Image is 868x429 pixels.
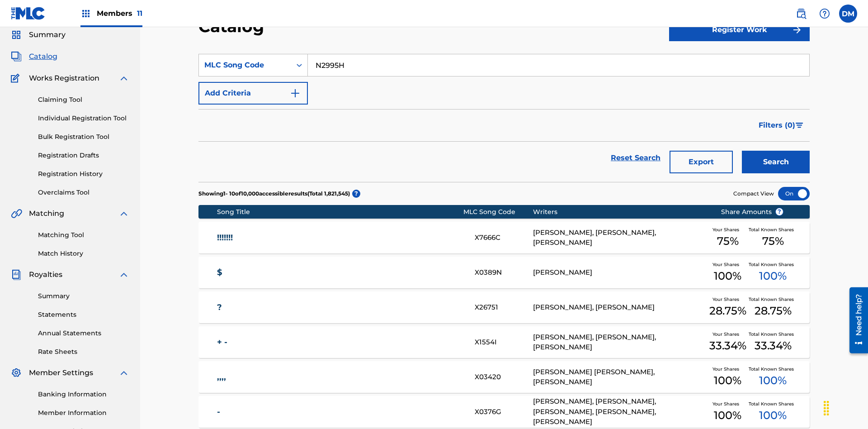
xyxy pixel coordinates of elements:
img: search [796,8,807,19]
div: [PERSON_NAME], [PERSON_NAME] [533,302,707,313]
div: [PERSON_NAME] [533,267,707,278]
span: Works Registration [29,73,99,84]
span: 100 % [714,407,741,424]
div: Drag [819,395,834,422]
img: expand [118,208,129,219]
span: Your Shares [712,400,743,407]
a: Registration History [38,169,129,179]
img: expand [118,269,129,280]
div: MLC Song Code [463,207,533,217]
span: 33.34 % [709,338,746,354]
img: Matching [11,208,22,219]
form: Search Form [198,54,810,182]
span: Your Shares [712,296,743,303]
span: 28.75 % [755,303,792,319]
span: Total Known Shares [749,296,797,303]
a: Summary [38,291,129,301]
img: Top Rightsholders [80,8,91,19]
img: help [819,8,830,19]
a: + - [217,337,463,348]
span: 100 % [759,407,787,424]
span: 100 % [714,372,741,389]
span: Total Known Shares [749,366,797,372]
button: Export [670,151,733,173]
a: ? [217,302,463,313]
div: X26751 [475,302,533,313]
a: Reset Search [606,148,665,168]
a: Overclaims Tool [38,188,129,197]
span: Members [97,8,142,19]
span: Member Settings [29,367,93,378]
a: SummarySummary [11,29,66,40]
div: [PERSON_NAME], [PERSON_NAME], [PERSON_NAME] [533,228,707,248]
a: Match History [38,249,129,258]
span: Total Known Shares [749,400,797,407]
a: Bulk Registration Tool [38,132,129,142]
img: expand [118,73,129,84]
img: f7272a7cc735f4ea7f67.svg [792,24,802,35]
span: 28.75 % [709,303,746,319]
div: X7666C [475,233,533,243]
div: [PERSON_NAME], [PERSON_NAME], [PERSON_NAME] [533,332,707,353]
img: Works Registration [11,73,23,84]
span: 33.34 % [755,338,792,354]
span: Filters ( 0 ) [759,120,795,131]
iframe: Resource Center [843,284,868,358]
a: $ [217,267,463,278]
a: !!!!!!! [217,233,463,243]
a: Banking Information [38,390,129,399]
span: Share Amounts [721,207,783,217]
button: Filters (0) [753,114,810,137]
span: 100 % [759,372,787,389]
span: Summary [29,29,66,40]
a: Public Search [792,5,810,23]
a: Matching Tool [38,230,129,240]
a: - [217,407,463,417]
div: [PERSON_NAME] [PERSON_NAME], [PERSON_NAME] [533,367,707,387]
p: Showing 1 - 10 of 10,000 accessible results (Total 1,821,545 ) [198,190,350,198]
span: Compact View [733,190,774,198]
a: Annual Statements [38,329,129,338]
a: Member Information [38,408,129,418]
a: Claiming Tool [38,95,129,105]
span: 100 % [714,268,741,284]
img: Summary [11,29,22,40]
span: ? [776,208,783,215]
div: X03420 [475,372,533,382]
span: Royalties [29,269,62,280]
span: 75 % [717,233,739,249]
a: Registration Drafts [38,151,129,160]
div: X0389N [475,267,533,278]
div: Writers [533,207,707,217]
div: X1554I [475,337,533,348]
div: User Menu [839,5,857,23]
span: Total Known Shares [749,331,797,338]
span: 100 % [759,268,787,284]
button: Add Criteria [198,82,308,105]
span: Your Shares [712,331,743,338]
a: Individual Registration Tool [38,114,129,123]
span: Your Shares [712,261,743,268]
span: Your Shares [712,226,743,233]
button: Register Work [669,19,810,41]
span: Total Known Shares [749,261,797,268]
span: 75 % [762,233,784,249]
a: ,,,, [217,372,463,382]
div: MLC Song Code [204,60,286,71]
div: Help [816,5,834,23]
span: Your Shares [712,366,743,372]
a: CatalogCatalog [11,51,57,62]
span: 11 [137,9,142,18]
a: Statements [38,310,129,319]
div: Song Title [217,207,463,217]
img: Royalties [11,269,22,280]
span: Total Known Shares [749,226,797,233]
img: MLC Logo [11,7,46,20]
span: ? [352,190,360,198]
img: expand [118,367,129,378]
a: Rate Sheets [38,347,129,357]
iframe: Chat Widget [823,386,868,429]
